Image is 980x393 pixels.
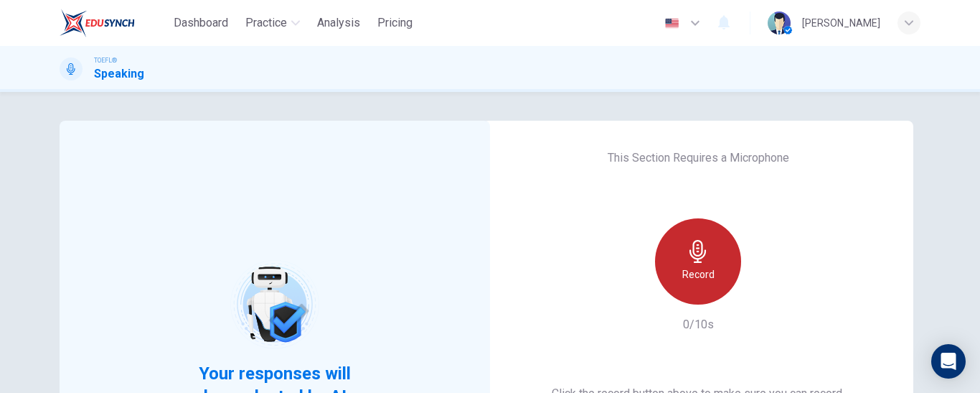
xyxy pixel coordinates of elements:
img: Profile picture [768,11,791,34]
h6: This Section Requires a Microphone [608,149,789,167]
img: robot icon [229,259,320,350]
h6: 0/10s [683,316,714,333]
span: Pricing [377,14,413,32]
span: Practice [245,14,287,32]
button: Dashboard [168,10,234,36]
h1: Speaking [94,65,144,83]
img: en [663,18,681,29]
img: EduSynch logo [60,9,135,37]
span: Analysis [317,14,360,32]
button: Record [655,218,741,305]
a: EduSynch logo [60,9,168,37]
button: Pricing [372,10,418,36]
button: Practice [240,10,306,36]
div: [PERSON_NAME] [802,14,880,32]
span: Dashboard [174,14,228,32]
button: Analysis [311,10,366,36]
div: Open Intercom Messenger [931,344,966,379]
h6: Record [682,266,715,283]
span: TOEFL® [94,55,117,65]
